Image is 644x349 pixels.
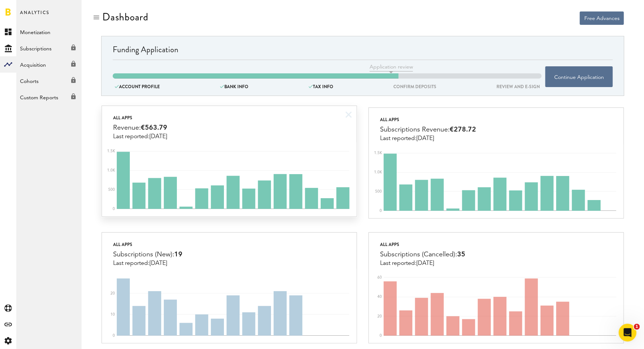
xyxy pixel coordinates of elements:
[380,249,465,260] div: Subscriptions (Cancelled):
[416,136,434,142] span: [DATE]
[380,334,382,338] text: 0
[218,83,250,91] div: BANK INFO
[107,150,115,153] text: 1.5K
[416,260,434,266] span: [DATE]
[54,5,81,12] span: Support
[108,188,115,192] text: 500
[377,295,382,299] text: 40
[16,73,82,89] a: Cohorts
[113,113,167,122] div: All apps
[110,292,115,295] text: 20
[380,260,465,267] div: Last reported:
[380,115,476,124] div: All apps
[113,44,613,60] div: Funding Application
[457,251,465,258] span: 35
[450,126,476,133] span: €278.72
[113,240,182,249] div: All apps
[377,315,382,318] text: 20
[149,260,167,266] span: [DATE]
[380,240,465,249] div: All apps
[113,133,167,140] div: Last reported:
[619,324,637,342] iframe: Intercom live chat
[374,152,382,155] text: 1.5K
[380,135,476,142] div: Last reported:
[307,83,335,91] div: tax info
[113,207,115,211] text: 0
[580,11,624,25] button: Free Advances
[20,8,49,24] span: Analytics
[380,124,476,135] div: Subscriptions Revenue:
[375,190,382,193] text: 500
[107,169,115,172] text: 1.0K
[370,63,413,72] span: Application review
[392,83,438,91] div: confirm deposits
[380,209,382,213] text: 0
[113,249,182,260] div: Subscriptions (New):
[102,11,148,23] div: Dashboard
[16,89,82,105] a: Custom Reports
[634,324,640,330] span: 1
[149,134,167,140] span: [DATE]
[374,170,382,174] text: 1.0K
[113,260,182,267] div: Last reported:
[110,313,115,316] text: 10
[141,124,167,131] span: €563.79
[174,251,182,258] span: 19
[113,334,115,338] text: 0
[16,56,82,73] a: Acquisition
[377,276,382,279] text: 60
[16,40,82,56] a: Subscriptions
[113,122,167,133] div: Revenue:
[113,83,162,91] div: ACCOUNT PROFILE
[495,83,542,91] div: REVIEW AND E-SIGN
[545,66,613,87] button: Continue Application
[16,24,82,40] a: Monetization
